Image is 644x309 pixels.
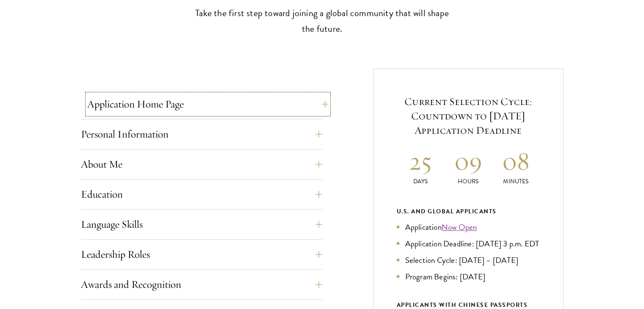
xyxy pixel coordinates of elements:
a: Now Open [442,221,477,233]
h2: 09 [444,145,492,177]
h5: Current Selection Cycle: Countdown to [DATE] Application Deadline [397,94,540,138]
li: Application [397,221,540,233]
li: Application Deadline: [DATE] 3 p.m. EDT [397,237,540,250]
p: Take the first step toward joining a global community that will shape the future. [191,6,453,37]
p: Days [397,177,445,186]
h2: 25 [397,145,445,177]
li: Selection Cycle: [DATE] – [DATE] [397,254,540,266]
button: Language Skills [81,214,322,235]
button: Application Home Page [87,94,329,114]
button: Awards and Recognition [81,274,322,295]
h2: 08 [492,145,540,177]
button: Leadership Roles [81,244,322,265]
li: Program Begins: [DATE] [397,270,540,283]
div: U.S. and Global Applicants [397,206,540,217]
button: Education [81,184,322,204]
p: Minutes [492,177,540,186]
p: Hours [444,177,492,186]
button: Personal Information [81,124,322,144]
button: About Me [81,154,322,174]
